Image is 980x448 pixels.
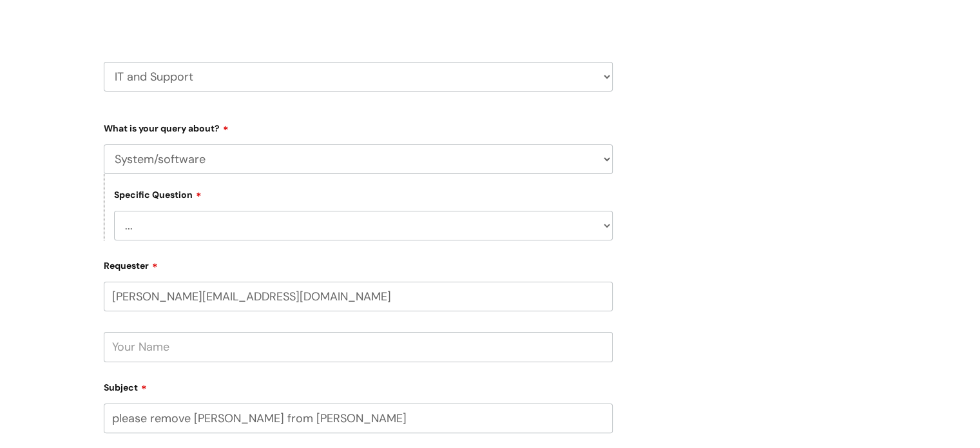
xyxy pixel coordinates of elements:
[104,256,613,271] label: Requester
[104,332,613,362] input: Your Name
[114,188,202,200] label: Specific Question
[104,282,613,311] input: Email
[104,119,613,134] label: What is your query about?
[104,378,613,393] label: Subject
